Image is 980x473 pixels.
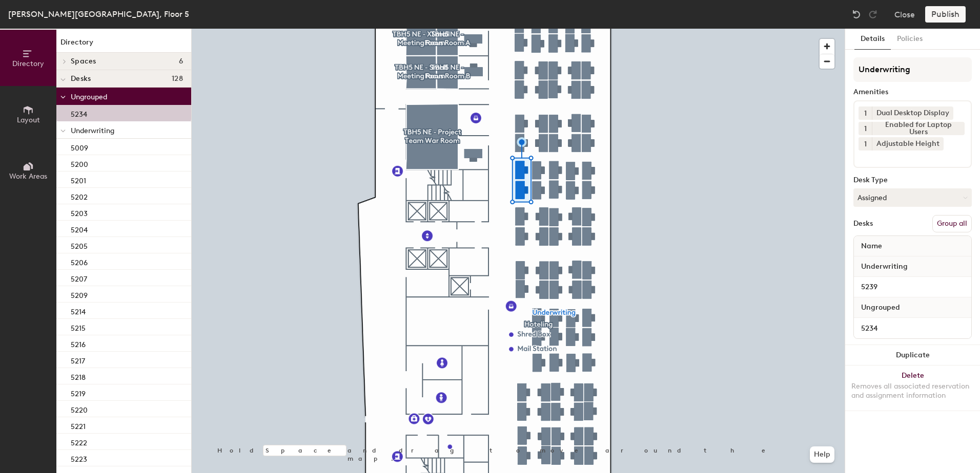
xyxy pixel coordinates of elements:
[71,337,86,349] p: 5216
[932,215,972,232] button: Group all
[868,9,878,19] img: Redo
[845,345,980,365] button: Duplicate
[864,139,867,149] span: 1
[71,157,88,169] p: 5200
[845,365,980,411] button: DeleteRemoves all associated reservation and assignment information
[853,220,873,228] div: Desks
[71,321,86,333] p: 5215
[172,75,183,83] span: 128
[17,116,40,124] span: Layout
[56,37,191,53] h1: Directory
[854,29,891,50] button: Details
[71,354,85,365] p: 5217
[71,57,96,66] span: Spaces
[71,206,88,218] p: 5203
[856,321,969,335] input: Unnamed desk
[71,126,114,135] span: Underwriting
[853,188,972,207] button: Assigned
[853,176,972,184] div: Desk Type
[71,288,88,300] p: 5209
[872,106,953,120] div: Dual Desktop Display
[856,298,905,317] span: Ungrouped
[71,107,87,119] p: 5234
[872,122,965,135] div: Enabled for Laptop Users
[8,8,189,20] div: [PERSON_NAME][GEOGRAPHIC_DATA], Floor 5
[71,141,88,153] p: 5009
[853,88,972,96] div: Amenities
[71,386,86,398] p: 5219
[71,190,88,202] p: 5202
[810,446,834,463] button: Help
[71,239,88,251] p: 5205
[71,370,86,382] p: 5218
[71,255,88,267] p: 5206
[859,137,872,150] button: 1
[12,59,44,68] span: Directory
[71,223,88,234] p: 5204
[71,75,91,83] span: Desks
[71,403,88,415] p: 5220
[851,382,974,400] div: Removes all associated reservation and assignment information
[71,436,87,447] p: 5222
[71,419,86,431] p: 5221
[71,93,107,101] span: Ungrouped
[856,237,887,255] span: Name
[859,122,872,135] button: 1
[851,9,862,19] img: Undo
[71,272,87,284] p: 5207
[859,106,872,120] button: 1
[891,29,929,50] button: Policies
[71,452,87,464] p: 5223
[856,280,969,294] input: Unnamed desk
[9,172,47,181] span: Work Areas
[71,174,86,185] p: 5201
[179,57,183,66] span: 6
[71,305,86,316] p: 5214
[856,257,913,276] span: Underwriting
[864,108,867,119] span: 1
[894,6,915,23] button: Close
[864,123,867,134] span: 1
[872,137,944,150] div: Adjustable Height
